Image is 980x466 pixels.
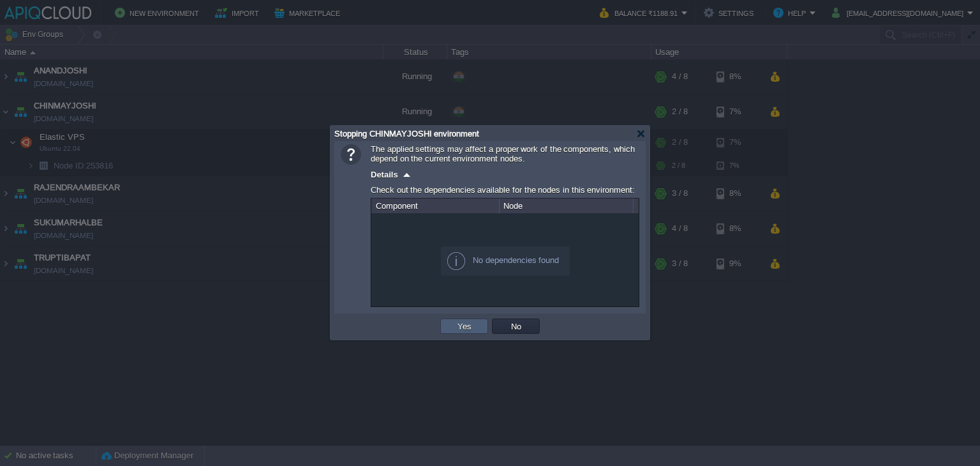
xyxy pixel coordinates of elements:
span: The applied settings may affect a proper work of the components, which depend on the current envi... [371,144,635,163]
div: Component [373,199,499,213]
div: Node [500,199,633,213]
span: Details [371,170,398,179]
button: No [507,320,525,332]
span: Stopping CHINMAYJOSHI environment [334,129,479,139]
button: Yes [454,320,475,332]
div: Check out the dependencies available for the nodes in this environment: [371,182,639,198]
div: No dependencies found [441,246,570,276]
